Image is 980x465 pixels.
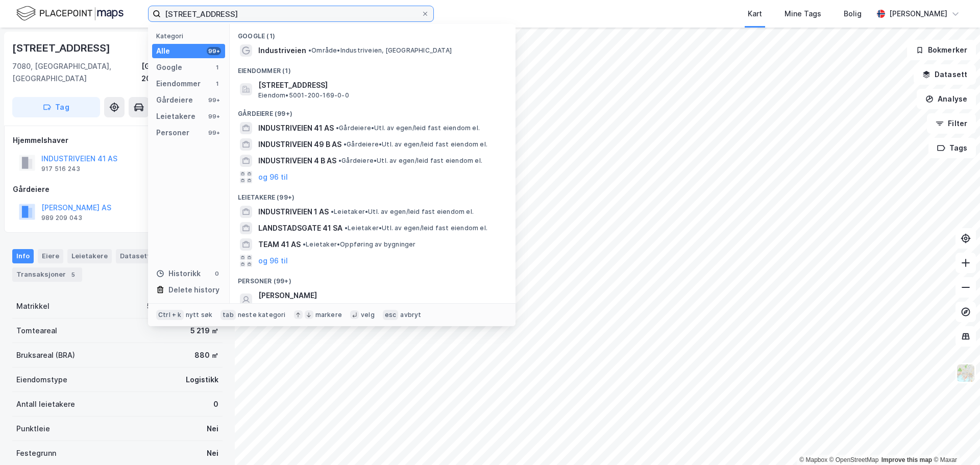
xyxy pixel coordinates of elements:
[315,311,342,319] div: markere
[336,124,339,132] span: •
[41,214,82,222] div: 989 209 043
[258,222,342,234] span: LANDSTADSGATE 41 SA
[258,91,349,100] span: Eiendom • 5001-200-169-0-0
[956,363,975,383] img: Z
[303,240,416,249] span: Leietaker • Oppføring av bygninger
[258,122,334,134] span: INDUSTRIVEIEN 41 AS
[156,267,201,280] div: Historikk
[785,8,821,20] div: Mine Tags
[213,80,221,88] div: 1
[220,310,236,320] div: tab
[230,185,516,204] div: Leietakere (99+)
[889,8,947,20] div: [PERSON_NAME]
[16,423,50,435] div: Punktleie
[400,311,421,319] div: avbryt
[927,113,976,134] button: Filter
[207,96,221,104] div: 99+
[156,110,195,123] div: Leietakere
[308,46,452,55] span: Område • Industriveien, [GEOGRAPHIC_DATA]
[308,46,311,54] span: •
[213,398,218,410] div: 0
[213,270,221,278] div: 0
[12,97,100,117] button: Tag
[16,398,75,410] div: Antall leietakere
[361,311,375,319] div: velg
[68,270,78,280] div: 5
[383,310,399,320] div: esc
[156,61,182,74] div: Google
[230,102,516,120] div: Gårdeiere (99+)
[881,456,932,463] a: Improve this map
[258,138,341,151] span: INDUSTRIVEIEN 49 B AS
[156,45,170,57] div: Alle
[338,157,482,165] span: Gårdeiere • Utl. av egen/leid fast eiendom el.
[16,5,124,22] img: logo.f888ab2527a4732fd821a326f86c7f29.svg
[344,140,347,148] span: •
[331,208,474,216] span: Leietaker • Utl. av egen/leid fast eiendom el.
[230,59,516,77] div: Eiendommer (1)
[12,40,112,56] div: [STREET_ADDRESS]
[338,157,341,164] span: •
[303,240,306,248] span: •
[829,456,879,463] a: OpenStreetMap
[238,311,286,319] div: neste kategori
[914,64,976,85] button: Datasett
[336,124,480,132] span: Gårdeiere • Utl. av egen/leid fast eiendom el.
[258,255,288,267] button: og 96 til
[258,79,503,91] span: [STREET_ADDRESS]
[207,129,221,137] div: 99+
[907,40,976,60] button: Bokmerker
[929,416,980,465] iframe: Chat Widget
[12,267,82,282] div: Transaksjoner
[168,284,219,296] div: Delete history
[16,349,75,361] div: Bruksareal (BRA)
[258,44,306,57] span: Industriveien
[799,456,827,463] a: Mapbox
[194,349,218,361] div: 880 ㎡
[258,155,336,167] span: INDUSTRIVEIEN 4 B AS
[207,423,218,435] div: Nei
[917,89,976,109] button: Analyse
[258,302,306,310] span: Person • [DATE]
[161,6,421,21] input: Søk på adresse, matrikkel, gårdeiere, leietakere eller personer
[156,127,189,139] div: Personer
[12,249,34,263] div: Info
[16,374,67,386] div: Eiendomstype
[156,94,193,106] div: Gårdeiere
[344,140,487,149] span: Gårdeiere • Utl. av egen/leid fast eiendom el.
[207,47,221,55] div: 99+
[258,171,288,183] button: og 96 til
[141,60,223,85] div: [GEOGRAPHIC_DATA], 200/169
[331,208,334,215] span: •
[16,300,50,312] div: Matrikkel
[186,311,213,319] div: nytt søk
[156,32,225,40] div: Kategori
[12,60,141,85] div: 7080, [GEOGRAPHIC_DATA], [GEOGRAPHIC_DATA]
[16,447,56,459] div: Festegrunn
[258,289,503,302] span: [PERSON_NAME]
[213,63,221,71] div: 1
[345,224,487,232] span: Leietaker • Utl. av egen/leid fast eiendom el.
[230,24,516,42] div: Google (1)
[748,8,762,20] div: Kart
[13,134,222,146] div: Hjemmelshaver
[928,138,976,158] button: Tags
[13,183,222,195] div: Gårdeiere
[844,8,862,20] div: Bolig
[67,249,112,263] div: Leietakere
[345,224,348,232] span: •
[186,374,218,386] div: Logistikk
[207,447,218,459] div: Nei
[147,300,218,312] div: 5001-200-169-0-0
[258,206,329,218] span: INDUSTRIVEIEN 1 AS
[116,249,154,263] div: Datasett
[156,78,201,90] div: Eiendommer
[258,238,301,251] span: TEAM 41 AS
[156,310,184,320] div: Ctrl + k
[190,325,218,337] div: 5 219 ㎡
[207,112,221,120] div: 99+
[16,325,57,337] div: Tomteareal
[230,269,516,287] div: Personer (99+)
[41,165,80,173] div: 917 516 243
